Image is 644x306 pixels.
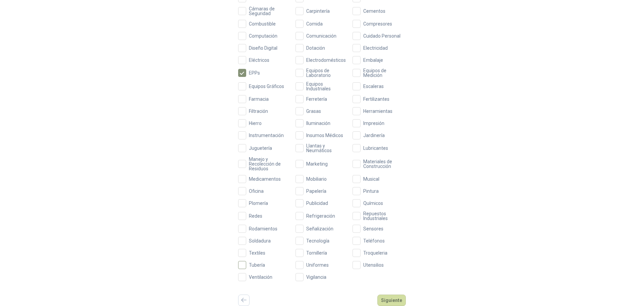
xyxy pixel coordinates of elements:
span: Embalaje [361,58,386,62]
span: Equipos de Laboratorio [304,68,349,78]
span: Diseño Digital [246,46,280,50]
span: Fertilizantes [361,97,392,101]
span: Oficina [246,189,266,193]
span: Sensores [361,226,386,231]
span: Insumos Médicos [304,133,346,138]
span: Manejo y Recolección de Residuos [246,157,291,171]
span: Plomería [246,201,271,206]
span: Jardinería [361,133,387,138]
span: Uniformes [304,263,331,267]
span: Tecnología [304,238,332,243]
span: Computación [246,34,280,38]
span: Ventilación [246,275,275,279]
span: Herramientas [361,109,395,114]
span: Pintura [361,189,381,193]
span: Hierro [246,121,264,126]
span: Eléctricos [246,58,272,62]
span: Marketing [304,162,330,166]
span: Llantas y Neumáticos [304,143,349,153]
span: Equipos Industriales [304,82,349,91]
span: Cuidado Personal [361,34,403,38]
span: Carpintería [304,9,332,13]
span: Combustible [246,21,278,26]
button: Siguiente [377,295,406,306]
span: Tornillería [304,251,330,255]
span: Equipos de Medición [361,68,406,78]
span: Teléfonos [361,238,387,243]
span: Escaleras [361,84,386,89]
span: Soldadura [246,238,273,243]
span: Señalización [304,226,336,231]
span: Mobiliario [304,177,329,181]
span: Vigilancia [304,275,329,279]
span: Electricidad [361,46,390,50]
span: Impresión [361,121,387,126]
span: Papelería [304,189,329,193]
span: Lubricantes [361,146,391,150]
span: Cementos [361,9,388,13]
span: Grasas [304,109,324,114]
span: Comida [304,21,325,26]
span: Juguetería [246,146,275,150]
span: Troqueleria [361,251,390,255]
span: Materiales de Construcción [361,159,406,169]
span: Iluminación [304,121,333,126]
span: Farmacia [246,97,271,101]
span: Publicidad [304,201,331,206]
span: Musical [361,177,382,181]
span: Medicamentos [246,177,283,181]
span: Instrumentación [246,133,286,138]
span: Tubería [246,263,268,267]
span: EPPs [246,71,263,75]
span: Textiles [246,251,268,255]
span: Redes [246,214,265,218]
span: Cámaras de Seguridad [246,6,291,16]
span: Repuestos Industriales [361,211,406,221]
span: Equipos Gráficos [246,84,287,89]
span: Químicos [361,201,386,206]
span: Filtración [246,109,271,114]
span: Compresores [361,21,395,26]
span: Rodamientos [246,226,280,231]
span: Utensilios [361,263,386,267]
span: Electrodomésticos [304,58,348,62]
span: Refrigeración [304,214,338,218]
span: Dotación [304,46,328,50]
span: Ferretería [304,97,330,101]
span: Comunicación [304,34,339,38]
